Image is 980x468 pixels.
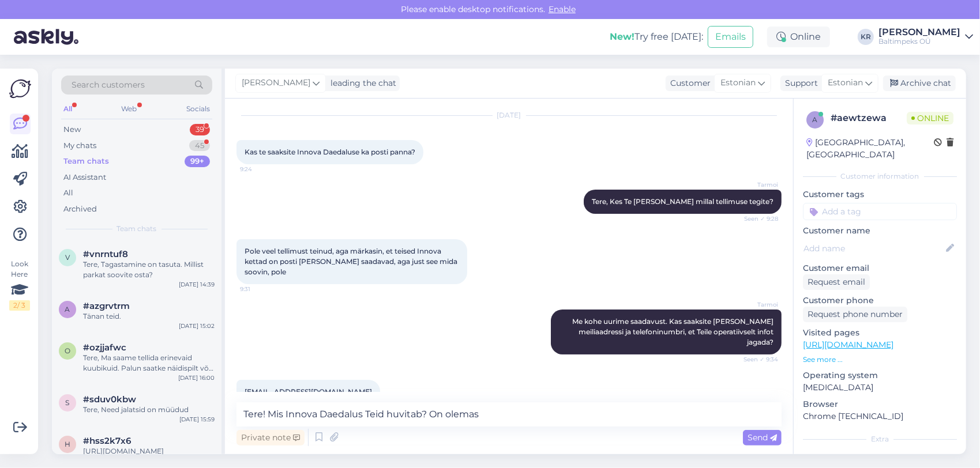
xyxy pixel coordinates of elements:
[83,436,131,446] span: #hss2k7x6
[828,77,863,89] span: Estonian
[735,355,778,364] span: Seen ✓ 9:34
[72,79,145,91] span: Search customers
[236,402,782,427] textarea: Tere! Mis Innova Daedalus Teid huvitab? On olemas
[185,156,210,167] div: 99+
[245,148,415,156] span: Kas te saaksite Innova Daedaluse ka posti panna?
[179,415,215,424] div: [DATE] 15:59
[803,451,957,463] p: Notes
[236,110,782,120] div: [DATE]
[61,101,74,116] div: All
[63,203,97,215] div: Archived
[813,115,818,124] span: a
[179,280,215,289] div: [DATE] 14:39
[240,165,283,173] span: 9:24
[803,339,893,350] a: [URL][DOMAIN_NAME]
[83,311,215,322] div: Tänan teid.
[803,327,957,339] p: Visited pages
[803,242,944,255] input: Add name
[803,369,957,382] p: Operating system
[119,101,140,116] div: Web
[178,373,215,382] div: [DATE] 16:00
[803,382,957,394] p: [MEDICAL_DATA]
[189,140,210,152] div: 45
[735,214,778,223] span: Seen ✓ 9:28
[63,124,81,135] div: New
[708,26,753,48] button: Emails
[9,300,30,311] div: 2 / 3
[572,317,775,346] span: Me kohe uurime saadavust. Kas saaksite [PERSON_NAME] meiliaadressi ja telefoninumbri, et Teile op...
[878,37,960,46] div: Baltimpeks OÜ
[65,305,70,314] span: a
[83,259,215,280] div: Tere, Tagastamine on tasuta. Millist parkat soovite osta?
[831,111,907,125] div: # aewtzewa
[83,301,130,311] span: #azgrvtrm
[240,285,283,293] span: 9:31
[767,27,830,47] div: Online
[878,28,973,46] a: [PERSON_NAME]Baltimpeks OÜ
[803,398,957,410] p: Browser
[63,187,73,199] div: All
[65,440,70,448] span: h
[66,398,70,407] span: s
[117,224,157,234] span: Team chats
[245,387,372,396] a: [EMAIL_ADDRESS][DOMAIN_NAME]
[803,410,957,422] p: Chrome [TECHNICAL_ID]
[184,101,212,116] div: Socials
[179,322,215,330] div: [DATE] 15:02
[242,77,310,89] span: [PERSON_NAME]
[610,30,703,44] div: Try free [DATE]:
[803,203,957,220] input: Add a tag
[803,274,870,290] div: Request email
[883,76,956,91] div: Archive chat
[806,137,934,161] div: [GEOGRAPHIC_DATA], [GEOGRAPHIC_DATA]
[65,346,70,355] span: o
[803,171,957,182] div: Customer information
[63,172,106,183] div: AI Assistant
[236,430,305,446] div: Private note
[83,249,128,259] span: #vnrntuf8
[65,253,70,262] span: v
[858,29,874,45] div: KR
[907,112,953,124] span: Online
[735,180,778,189] span: Tarmoi
[63,140,96,152] div: My chats
[545,4,579,14] span: Enable
[83,342,126,353] span: #ozjjafwc
[592,197,774,206] span: Tere, Kes Te [PERSON_NAME] millal tellimuse tegite?
[803,262,957,274] p: Customer email
[803,225,957,237] p: Customer name
[748,432,777,443] span: Send
[610,31,634,42] b: New!
[803,307,907,322] div: Request phone number
[735,300,778,309] span: Tarmoi
[83,353,215,373] div: Tere, Ma saame tellida erinevaid kuubikuid. Palun saatke näidispilt või täpne kirjeldus
[245,247,459,276] span: Pole veel tellimust teinud, aga märkasin, et teised Innova kettad on posti [PERSON_NAME] saadavad...
[326,77,396,89] div: leading the chat
[9,259,30,311] div: Look Here
[803,295,957,307] p: Customer phone
[666,77,711,89] div: Customer
[83,405,215,415] div: Tere, Need jalatsid on müüdud
[803,434,957,444] div: Extra
[83,394,136,405] span: #sduv0kbw
[9,78,31,100] img: Askly Logo
[780,77,818,89] div: Support
[878,28,960,37] div: [PERSON_NAME]
[63,156,109,167] div: Team chats
[190,124,210,135] div: 39
[720,77,756,89] span: Estonian
[803,354,957,365] p: See more ...
[83,446,215,456] div: [URL][DOMAIN_NAME]
[803,188,957,201] p: Customer tags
